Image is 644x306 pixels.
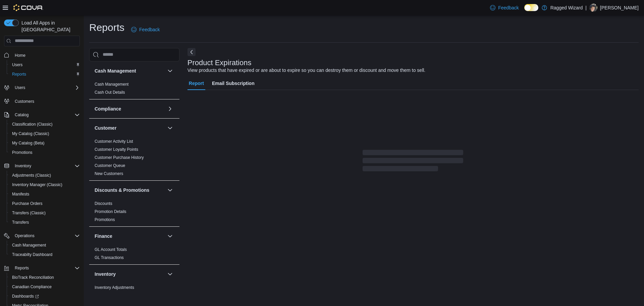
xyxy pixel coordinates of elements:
input: Dark Mode [524,4,538,11]
span: Inventory Manager (Classic) [12,182,62,187]
span: My Catalog (Beta) [9,139,80,147]
a: Promotions [9,148,35,157]
button: Discounts & Promotions [166,186,174,194]
a: Inventory Manager (Classic) [9,181,65,189]
a: Purchase Orders [9,200,45,208]
button: Finance [95,233,165,239]
button: Users [7,60,83,70]
span: BioTrack Reconciliation [9,273,80,281]
span: Operations [12,232,80,240]
span: Dashboards [12,294,39,299]
span: Promotions [9,148,80,157]
span: Customer Purchase History [95,155,144,160]
div: Cash Management [89,80,179,99]
h3: Cash Management [95,68,136,74]
a: GL Transactions [95,255,124,260]
button: Inventory [12,162,34,170]
span: Customer Activity List [95,139,133,144]
a: New Customers [95,171,123,176]
button: Traceabilty Dashboard [7,250,83,259]
span: Dashboards [9,292,80,300]
span: Customer Queue [95,163,125,168]
button: Next [187,48,196,56]
span: Customers [12,97,80,105]
div: Jessica Jones [589,4,597,12]
button: Transfers (Classic) [7,208,83,218]
a: Cash Management [9,241,49,249]
div: View products that have expired or are about to expire so you can destroy them or discount and mo... [187,67,425,74]
span: Reports [9,70,80,78]
button: Manifests [7,189,83,199]
span: Discounts [95,201,112,206]
a: Classification (Classic) [9,120,55,128]
button: Customer [95,125,165,131]
a: Adjustments (Classic) [9,171,54,179]
button: Catalog [1,110,83,120]
a: Inventory Adjustments [95,285,134,290]
button: Reports [7,70,83,79]
span: Inventory [12,162,80,170]
button: Promotions [7,148,83,157]
a: Feedback [487,1,521,14]
span: Inventory Adjustments [95,285,134,290]
a: Promotion Details [95,209,126,214]
span: Traceabilty Dashboard [12,252,52,257]
span: Home [12,51,80,59]
span: Purchase Orders [9,200,80,208]
button: Canadian Compliance [7,282,83,292]
a: Transfers [9,218,32,226]
span: GL Transactions [95,255,124,260]
a: Transfers (Classic) [9,209,48,217]
a: Reports [9,70,29,78]
button: Reports [1,263,83,273]
h3: Inventory [95,271,116,277]
a: Users [9,61,25,69]
span: Cash Out Details [95,90,125,95]
p: Ragged Wizard [550,4,583,12]
div: Finance [89,246,179,264]
span: Users [12,62,22,68]
h3: Compliance [95,105,121,112]
span: Promotion Details [95,209,126,214]
span: Transfers [9,218,80,226]
button: Classification (Classic) [7,120,83,129]
a: Customers [12,97,37,105]
button: Operations [12,232,37,240]
span: Loading [363,151,463,173]
button: Discounts & Promotions [95,187,165,193]
div: Customer [89,137,179,180]
a: Customer Activity List [95,139,133,144]
span: Reports [12,264,80,272]
h3: Product Expirations [187,59,252,67]
p: [PERSON_NAME] [600,4,639,12]
a: Customer Purchase History [95,155,144,160]
span: Transfers [12,220,29,225]
span: Feedback [498,4,519,11]
span: Catalog [15,112,29,118]
a: My Catalog (Classic) [9,130,52,138]
a: Manifests [9,190,32,198]
span: Cash Management [95,82,128,87]
button: Inventory [1,161,83,171]
button: Cash Management [7,241,83,250]
span: My Catalog (Beta) [12,140,45,146]
span: Canadian Compliance [9,283,80,291]
button: My Catalog (Beta) [7,138,83,148]
span: Reports [15,265,29,271]
div: Discounts & Promotions [89,200,179,226]
span: Customers [15,99,34,104]
span: Catalog [12,111,80,119]
button: Inventory [95,271,165,277]
h3: Finance [95,233,112,239]
a: Cash Out Details [95,90,125,95]
span: Users [15,85,25,90]
button: My Catalog (Classic) [7,129,83,138]
span: Inventory Manager (Classic) [9,181,80,189]
span: New Customers [95,171,123,176]
span: Cash Management [12,243,46,248]
a: Customer Queue [95,163,125,168]
a: Cash Management [95,82,128,87]
a: Dashboards [7,292,83,301]
a: Feedback [128,23,162,36]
